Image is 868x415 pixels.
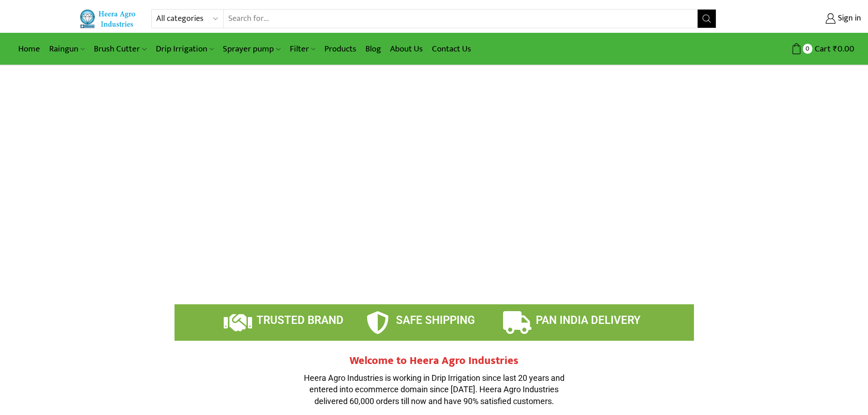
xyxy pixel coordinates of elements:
a: Sign in [730,10,861,27]
span: SAFE SHIPPING [396,314,475,327]
button: Search button [698,10,716,28]
a: Drip Irrigation [151,38,218,60]
span: PAN INDIA DELIVERY [536,314,641,327]
span: Cart [812,43,831,55]
span: Sign in [836,13,861,25]
a: 0 Cart ₹0.00 [725,41,854,57]
span: TRUSTED BRAND [257,314,344,327]
a: Home [14,38,45,60]
a: Brush Cutter [89,38,151,60]
h2: Welcome to Heera Agro Industries [298,354,571,368]
a: Raingun [45,38,89,60]
a: Filter [285,38,320,60]
a: About Us [385,38,427,60]
p: Heera Agro Industries is working in Drip Irrigation since last 20 years and entered into ecommerc... [298,372,571,407]
input: Search for... [224,10,698,28]
span: ₹ [833,42,837,56]
a: Contact Us [427,38,476,60]
a: Products [320,38,361,60]
bdi: 0.00 [833,42,854,56]
a: Blog [361,38,385,60]
a: Sprayer pump [218,38,285,60]
span: 0 [803,44,812,53]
